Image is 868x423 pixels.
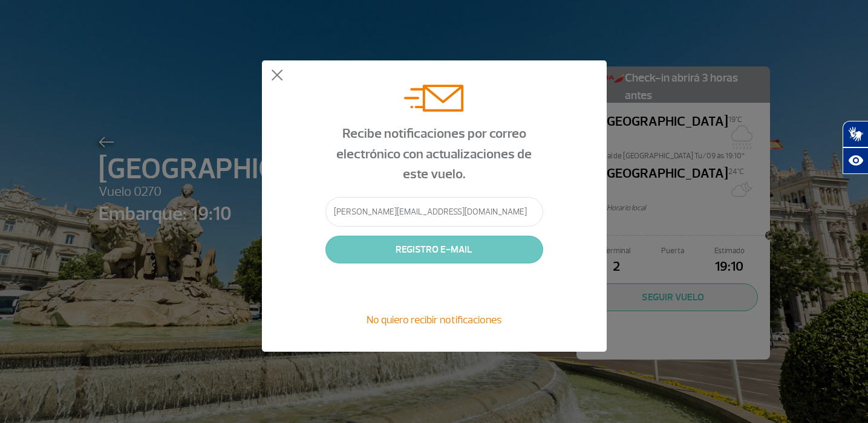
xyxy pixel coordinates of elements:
[325,236,543,263] button: REGISTRO E-MAIL
[843,147,868,174] button: Abrir recursos assistivos.
[843,121,868,174] div: Plugin de acessibilidade da Hand Talk.
[336,125,532,182] span: Recibe notificaciones por correo electrónico con actualizaciones de este vuelo.
[367,313,501,326] span: No quiero recibir notificaciones
[325,197,543,227] input: Ingrese su e-mail
[843,121,868,147] button: Abrir tradutor de língua de sinais.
